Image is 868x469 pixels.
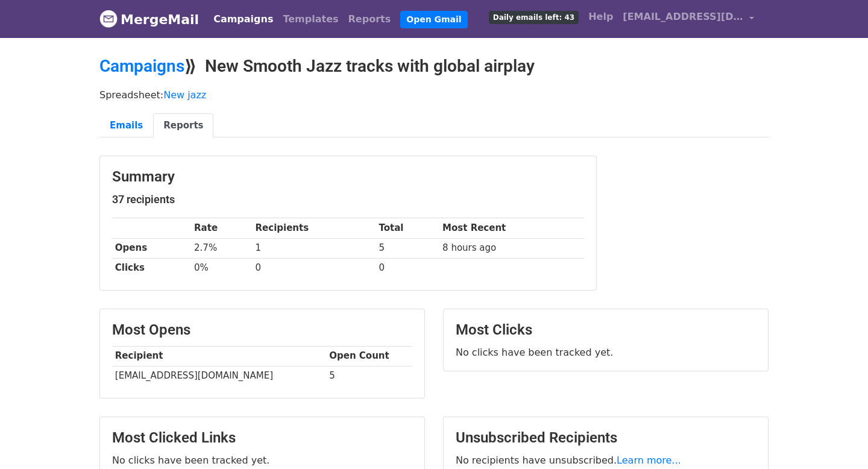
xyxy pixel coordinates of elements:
[153,113,213,138] a: Reports
[344,7,396,31] a: Reports
[163,89,206,101] a: New jazz
[99,113,153,138] a: Emails
[191,258,253,278] td: 0%
[456,429,756,447] h3: Unsubscribed Recipients
[112,238,191,258] th: Opens
[618,5,759,33] a: [EMAIL_ADDRESS][DOMAIN_NAME]
[99,10,118,28] img: MergeMail logo
[209,7,278,31] a: Campaigns
[112,454,412,467] p: No clicks have been tracked yet.
[99,56,769,77] h2: ⟫ New Smooth Jazz tracks with global airplay
[112,346,326,366] th: Recipient
[439,238,584,258] td: 8 hours ago
[583,5,618,29] a: Help
[456,346,756,359] p: No clicks have been tracked yet.
[112,168,584,186] h3: Summary
[376,218,440,238] th: Total
[191,218,253,238] th: Rate
[617,455,681,466] a: Learn more...
[112,429,412,447] h3: Most Clicked Links
[326,346,412,366] th: Open Count
[456,321,756,339] h3: Most Clicks
[489,11,579,24] span: Daily emails left: 43
[376,258,440,278] td: 0
[99,7,199,32] a: MergeMail
[400,11,467,28] a: Open Gmail
[253,258,376,278] td: 0
[112,258,191,278] th: Clicks
[253,238,376,258] td: 1
[484,5,583,29] a: Daily emails left: 43
[112,321,412,339] h3: Most Opens
[99,89,769,101] p: Spreadsheet:
[326,366,412,386] td: 5
[191,238,253,258] td: 2.7%
[439,218,584,238] th: Most Recent
[253,218,376,238] th: Recipients
[112,193,584,206] h5: 37 recipients
[278,7,343,31] a: Templates
[376,238,440,258] td: 5
[112,366,326,386] td: [EMAIL_ADDRESS][DOMAIN_NAME]
[99,56,184,76] a: Campaigns
[623,10,743,24] span: [EMAIL_ADDRESS][DOMAIN_NAME]
[456,454,756,467] p: No recipients have unsubscribed.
